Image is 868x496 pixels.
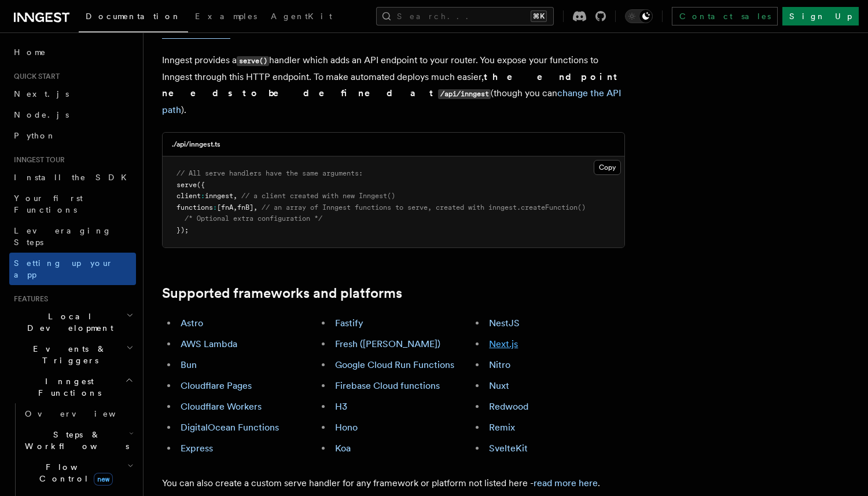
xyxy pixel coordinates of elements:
[20,457,136,489] button: Flow Controlnew
[625,9,653,23] button: Toggle dark mode
[20,403,136,424] a: Overview
[335,422,358,433] a: Hono
[181,401,262,412] a: Cloudflare Workers
[9,83,136,104] a: Next.js
[9,188,136,220] a: Your first Functions
[9,220,136,253] a: Leveraging Steps
[14,226,112,247] span: Leveraging Steps
[782,7,859,25] a: Sign Up
[489,422,515,433] a: Remix
[335,380,440,391] a: Firebase Cloud functions
[489,401,528,412] a: Redwood
[264,3,339,31] a: AgentKit
[489,443,528,454] a: SvelteKit
[14,110,69,119] span: Node.js
[20,429,129,452] span: Steps & Workflows
[205,192,233,200] span: inngest
[181,380,252,391] a: Cloudflare Pages
[237,203,253,211] span: fnB]
[217,203,233,211] span: [fnA
[86,12,181,21] span: Documentation
[162,52,625,118] p: Inngest provides a handler which adds an API endpoint to your router. You expose your functions t...
[438,89,491,99] code: /api/inngest
[237,56,269,66] code: serve()
[672,7,778,25] a: Contact sales
[176,192,201,200] span: client
[9,167,136,188] a: Install the SDK
[489,380,509,391] a: Nuxt
[181,338,237,349] a: AWS Lambda
[253,203,258,211] span: ,
[14,89,69,99] span: Next.js
[14,46,46,58] span: Home
[9,311,126,334] span: Local Development
[14,258,113,279] span: Setting up your app
[489,318,520,329] a: NestJS
[9,72,60,81] span: Quick start
[335,318,363,329] a: Fastify
[376,7,554,25] button: Search...⌘K
[233,192,237,200] span: ,
[335,401,347,412] a: H3
[162,475,625,491] p: You can also create a custom serve handler for any framework or platform not listed here - .
[195,12,257,21] span: Examples
[185,214,322,223] span: /* Optional extra configuration */
[9,306,136,338] button: Local Development
[181,422,279,433] a: DigitalOcean Functions
[25,409,144,418] span: Overview
[201,192,205,200] span: :
[335,359,454,370] a: Google Cloud Run Functions
[9,155,65,165] span: Inngest tour
[335,338,440,349] a: Fresh ([PERSON_NAME])
[20,424,136,457] button: Steps & Workflows
[534,477,598,488] a: read more here
[172,140,220,149] h3: ./api/inngest.ts
[176,181,197,189] span: serve
[188,3,264,31] a: Examples
[176,203,213,211] span: functions
[14,194,83,214] span: Your first Functions
[181,443,213,454] a: Express
[271,12,332,21] span: AgentKit
[176,169,363,177] span: // All serve handlers have the same arguments:
[594,160,621,175] button: Copy
[181,318,203,329] a: Astro
[14,173,134,182] span: Install the SDK
[9,104,136,125] a: Node.js
[9,375,125,399] span: Inngest Functions
[9,294,48,304] span: Features
[197,181,205,189] span: ({
[9,125,136,146] a: Python
[9,42,136,63] a: Home
[14,131,56,140] span: Python
[335,443,351,454] a: Koa
[9,343,126,366] span: Events & Triggers
[489,359,510,370] a: Nitro
[9,338,136,371] button: Events & Triggers
[79,3,188,32] a: Documentation
[162,285,402,301] a: Supported frameworks and platforms
[9,371,136,403] button: Inngest Functions
[213,203,217,211] span: :
[489,338,518,349] a: Next.js
[262,203,586,211] span: // an array of Inngest functions to serve, created with inngest.createFunction()
[531,10,547,22] kbd: ⌘K
[94,473,113,486] span: new
[176,226,189,234] span: });
[20,461,127,484] span: Flow Control
[233,203,237,211] span: ,
[241,192,395,200] span: // a client created with new Inngest()
[181,359,197,370] a: Bun
[9,253,136,285] a: Setting up your app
